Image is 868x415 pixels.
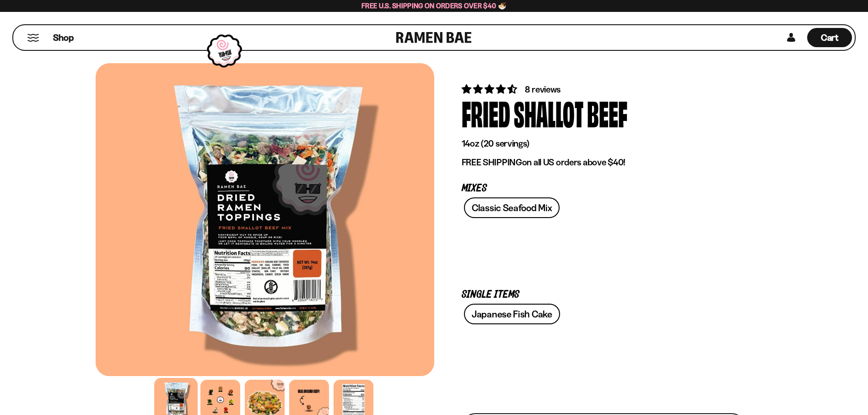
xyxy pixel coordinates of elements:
[462,96,510,130] div: Fried
[462,157,522,168] strong: FREE SHIPPING
[807,25,852,50] a: Cart
[53,28,74,47] a: Shop
[462,290,745,299] p: Single Items
[27,34,39,42] button: Mobile Menu Trigger
[587,96,627,130] div: Beef
[53,32,74,44] span: Shop
[361,1,507,10] span: Free U.S. Shipping on Orders over $40 🍜
[462,184,745,193] p: Mixes
[821,32,839,43] span: Cart
[462,83,519,95] span: 4.62 stars
[464,304,560,324] a: Japanese Fish Cake
[464,197,560,218] a: Classic Seafood Mix
[462,157,745,168] p: on all US orders above $40!
[525,84,561,95] span: 8 reviews
[462,138,745,149] p: 14oz (20 servings)
[514,96,583,130] div: Shallot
